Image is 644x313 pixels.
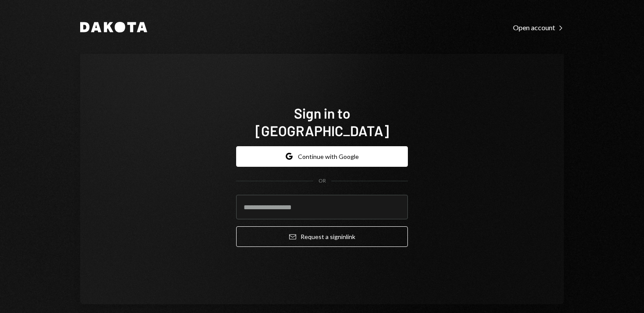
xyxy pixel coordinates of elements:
[513,22,564,32] a: Open account
[513,23,564,32] div: Open account
[318,177,326,185] div: OR
[236,104,408,139] h1: Sign in to [GEOGRAPHIC_DATA]
[236,226,408,247] button: Request a signinlink
[236,146,408,167] button: Continue with Google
